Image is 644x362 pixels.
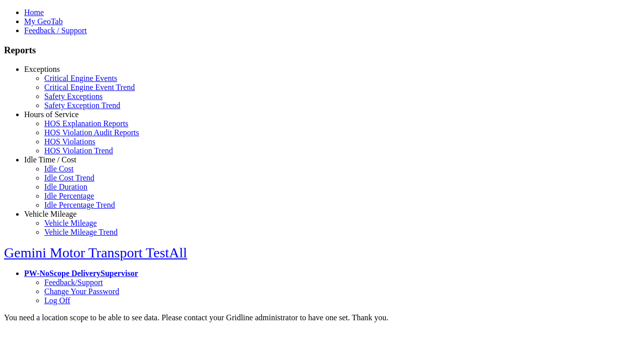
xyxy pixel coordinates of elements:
a: Feedback / Support [24,26,87,35]
a: Idle Percentage Trend [44,201,115,209]
a: Safety Exceptions [44,92,103,101]
a: Idle Duration [44,183,88,191]
a: Vehicle Mileage [44,219,97,227]
a: Home [24,8,44,17]
a: Gemini Motor Transport TestAll [4,245,187,260]
h3: Reports [4,45,640,56]
a: Exceptions [24,65,60,73]
a: Idle Cost Trend [44,173,95,182]
a: Vehicle Mileage Trend [44,228,118,236]
a: Hours of Service [24,110,78,119]
a: Critical Engine Events [44,74,117,82]
a: Change Your Password [44,287,119,296]
a: Feedback/Support [44,278,103,287]
a: My GeoTab [24,17,63,26]
a: HOS Violation Trend [44,146,113,155]
a: HOS Violations [44,137,95,146]
a: Critical Engine Event Trend [44,83,135,92]
a: HOS Explanation Reports [44,119,128,128]
a: Idle Time / Cost [24,155,76,164]
a: Safety Exception Trend [44,101,120,110]
a: Idle Cost [44,164,73,173]
a: Idle Percentage [44,192,94,200]
a: Log Off [44,296,70,305]
a: PW-NoScope DeliverySupervisor [24,269,138,278]
a: HOS Violation Audit Reports [44,128,139,137]
a: Vehicle Mileage [24,210,76,218]
div: You need a location scope to be able to see data. Please contact your Gridline administrator to h... [4,313,640,322]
